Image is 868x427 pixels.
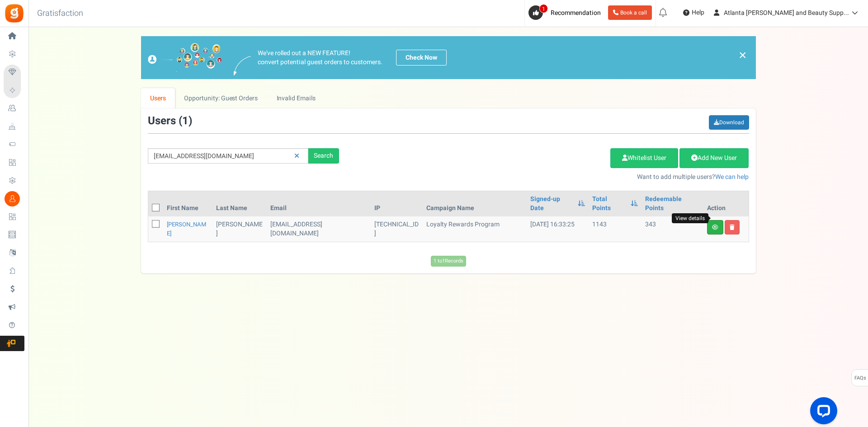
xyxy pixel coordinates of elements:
a: Reset [290,148,304,164]
td: Loyalty Rewards Program [423,216,527,242]
td: 1143 [589,216,641,242]
span: Recommendation [551,8,601,18]
input: Search by email or name [148,148,308,164]
span: Help [689,8,704,17]
th: Email [267,191,371,216]
div: Search [308,148,339,164]
a: Invalid Emails [267,88,325,108]
th: Last Name [212,191,266,216]
a: Help [679,5,708,20]
h3: Users ( ) [148,115,192,127]
a: Opportunity: Guest Orders [175,88,267,108]
td: [TECHNICAL_ID] [371,216,423,242]
p: Want to add multiple users? [353,173,749,182]
th: IP [371,191,423,216]
a: Book a call [608,5,652,20]
img: images [234,56,251,75]
span: 1 [539,4,548,13]
span: Atlanta [PERSON_NAME] and Beauty Supp... [724,8,849,18]
img: images [148,43,222,72]
a: Check Now [396,50,447,66]
a: [PERSON_NAME] [167,220,206,238]
a: Total Points [592,195,626,213]
a: View details [707,220,723,235]
span: FAQs [854,370,866,387]
a: Download [709,115,749,130]
img: Gratisfaction [4,3,24,23]
a: Add New User [679,148,749,168]
a: × [739,50,747,61]
td: [EMAIL_ADDRESS][DOMAIN_NAME] [267,216,371,242]
td: [PERSON_NAME] [212,216,266,242]
td: 343 [642,216,703,242]
th: First Name [163,191,213,216]
span: 1 [182,113,189,129]
a: Signed-up Date [530,195,574,213]
a: Whitelist User [610,148,678,168]
th: Action [703,191,749,216]
a: 1 Recommendation [528,5,604,20]
a: We can help [715,172,749,182]
p: We've rolled out a NEW FEATURE! convert potential guest orders to customers. [258,49,382,67]
a: Users [141,88,175,108]
td: [DATE] 16:33:25 [527,216,589,242]
i: Delete user [730,225,735,230]
th: Campaign Name [423,191,527,216]
a: Redeemable Points [645,195,700,213]
h3: Gratisfaction [27,5,93,23]
div: View details [672,213,708,224]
